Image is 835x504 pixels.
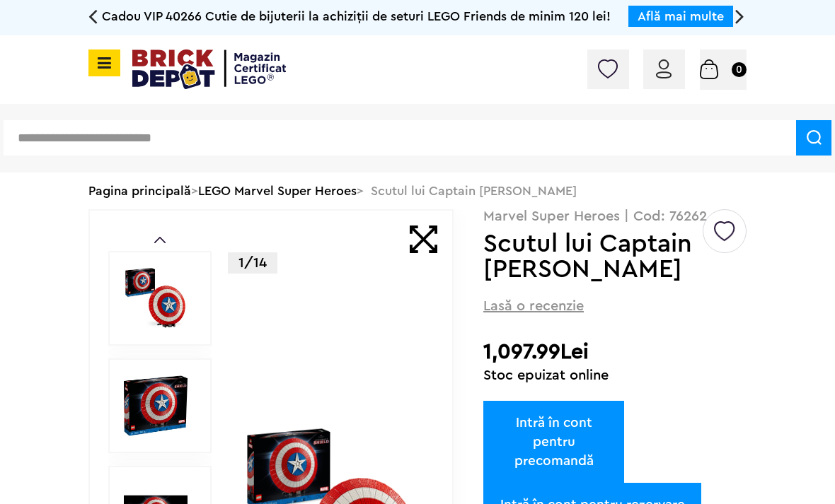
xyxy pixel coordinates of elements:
p: Marvel Super Heroes | Cod: 76262 [483,209,747,223]
a: Pagina principală [88,184,191,197]
a: LEGO Marvel Super Heroes [198,184,357,197]
img: Scutul lui Captain America [124,374,188,438]
div: Stoc epuizat online [483,368,747,382]
img: Scutul lui Captain America [124,266,188,330]
a: Prev [154,237,166,243]
div: > > Scutul lui Captain [PERSON_NAME] [88,172,747,209]
h1: Scutul lui Captain [PERSON_NAME] [483,231,701,282]
a: Intră în cont pentru precomandă [483,401,624,483]
small: 0 [732,62,747,77]
span: Cadou VIP 40266 Cutie de bijuterii la achiziții de seturi LEGO Friends de minim 120 lei! [102,10,611,23]
h2: 1,097.99Lei [483,339,747,365]
p: 1/14 [228,252,277,274]
span: Lasă o recenzie [483,296,584,316]
a: Află mai multe [638,10,724,23]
